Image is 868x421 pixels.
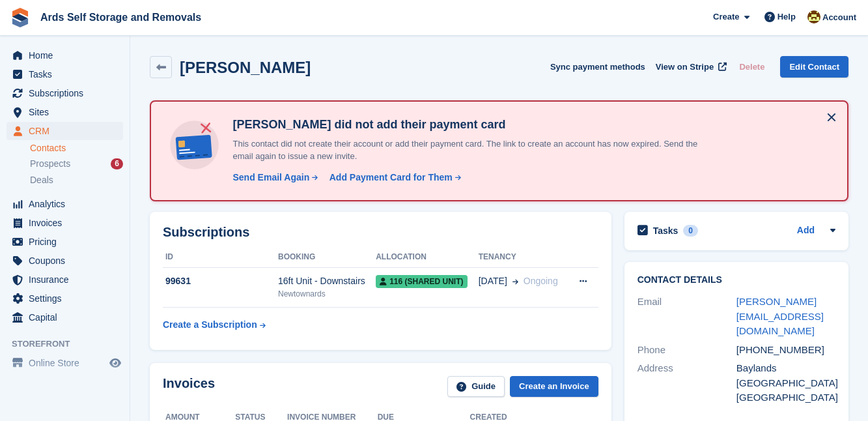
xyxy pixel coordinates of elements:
[163,274,278,288] div: 99631
[30,157,123,171] a: Prospects 6
[10,8,30,27] img: stora-icon-8386f47178a22dfd0bd8f6a31ec36ba5ce8667c1dd55bd0f319d3a0aa187defe.svg
[329,171,453,184] div: Add Payment Card for Them
[227,117,716,132] h4: [PERSON_NAME] did not add their payment card
[447,376,505,398] a: Guide
[30,174,53,186] span: Deals
[7,46,123,65] a: menu
[29,195,107,213] span: Analytics
[651,56,729,78] a: View on Stripe
[180,59,311,76] h2: [PERSON_NAME]
[7,84,123,102] a: menu
[713,10,739,23] span: Create
[29,214,107,232] span: Invoices
[7,195,123,213] a: menu
[7,214,123,232] a: menu
[479,274,507,288] span: [DATE]
[510,376,598,398] a: Create an Invoice
[227,138,716,163] p: This contact did not create their account or add their payment card. The link to create an accoun...
[29,308,107,327] span: Capital
[7,252,123,270] a: menu
[479,247,568,268] th: Tenancy
[167,117,222,173] img: no-card-linked-e7822e413c904bf8b177c4d89f31251c4716f9871600ec3ca5bfc59e148c83f4.svg
[30,173,123,187] a: Deals
[7,122,123,140] a: menu
[29,103,107,121] span: Sites
[232,171,309,184] div: Send Email Again
[637,295,736,339] div: Email
[35,7,206,28] a: Ards Self Storage and Removals
[163,318,257,332] div: Create a Subscription
[7,289,123,308] a: menu
[30,142,123,154] a: Contacts
[163,247,278,268] th: ID
[807,10,820,23] img: Mark McFerran
[822,11,856,24] span: Account
[656,61,714,74] span: View on Stripe
[278,274,376,288] div: 16ft Unit - Downstairs
[29,84,107,102] span: Subscriptions
[780,56,848,78] a: Edit Contact
[653,225,679,237] h2: Tasks
[30,158,70,170] span: Prospects
[683,225,698,237] div: 0
[736,361,835,376] div: Baylands
[29,354,107,372] span: Online Store
[736,376,835,391] div: [GEOGRAPHIC_DATA]
[736,343,835,358] div: [PHONE_NUMBER]
[29,289,107,308] span: Settings
[163,376,215,398] h2: Invoices
[524,276,558,286] span: Ongoing
[7,270,123,289] a: menu
[29,46,107,65] span: Home
[637,361,736,405] div: Address
[12,338,130,351] span: Storefront
[111,158,123,169] div: 6
[797,224,815,239] a: Add
[736,390,835,405] div: [GEOGRAPHIC_DATA]
[163,313,266,337] a: Create a Subscription
[637,275,835,285] h2: Contact Details
[163,225,598,240] h2: Subscriptions
[107,355,123,371] a: Preview store
[7,308,123,327] a: menu
[29,270,107,289] span: Insurance
[278,247,376,268] th: Booking
[550,56,645,78] button: Sync payment methods
[7,233,123,251] a: menu
[7,65,123,83] a: menu
[29,122,107,140] span: CRM
[637,343,736,358] div: Phone
[29,65,107,83] span: Tasks
[29,233,107,251] span: Pricing
[324,171,462,184] a: Add Payment Card for Them
[376,275,467,288] span: 116 (shared unit)
[7,354,123,372] a: menu
[29,252,107,270] span: Coupons
[7,103,123,121] a: menu
[777,10,796,23] span: Help
[278,288,376,300] div: Newtownards
[376,247,479,268] th: Allocation
[734,56,770,78] button: Delete
[736,296,824,336] a: [PERSON_NAME][EMAIL_ADDRESS][DOMAIN_NAME]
